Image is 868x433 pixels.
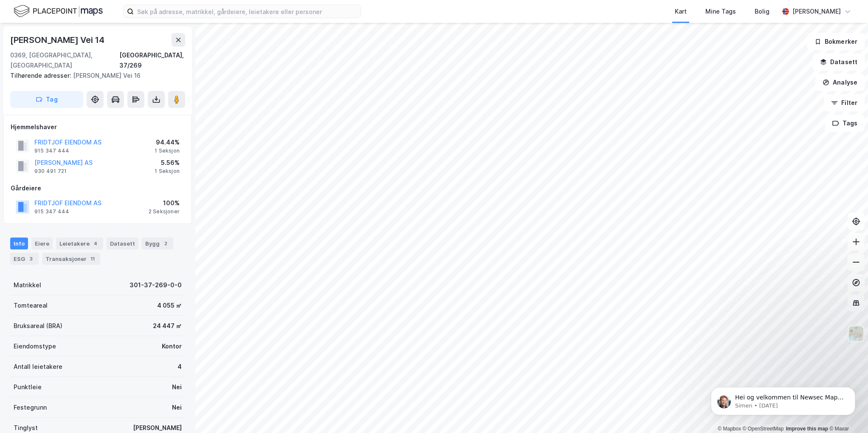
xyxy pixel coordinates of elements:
div: Eiendomstype [14,341,56,351]
div: 1 Seksjon [155,168,180,175]
div: Hjemmelshaver [11,122,185,132]
div: 2 [161,239,170,248]
div: 4 [91,239,100,248]
div: Mine Tags [705,6,736,17]
button: Datasett [813,54,865,71]
a: OpenStreetMap [743,426,784,432]
div: Eiere [31,238,53,249]
button: Tags [825,115,865,132]
div: 4 [178,362,182,372]
div: Tinglyst [14,423,38,433]
button: Analyse [815,74,865,91]
div: Bruksareal (BRA) [14,321,62,331]
div: 301-37-269-0-0 [130,280,182,290]
div: 3 [27,255,35,263]
div: 915 347 444 [34,208,69,215]
div: 930 491 721 [34,168,67,175]
div: 5.56% [155,158,180,168]
a: Mapbox [718,426,741,432]
a: Improve this map [786,426,828,432]
div: [PERSON_NAME] Vei 16 [10,71,178,81]
div: 4 055 ㎡ [157,300,182,311]
span: Tilhørende adresser: [10,72,73,79]
div: 11 [88,255,97,263]
div: Leietakere [56,238,103,249]
iframe: Intercom notifications message [698,369,868,429]
div: 0369, [GEOGRAPHIC_DATA], [GEOGRAPHIC_DATA] [10,50,119,71]
div: Punktleie [14,382,42,392]
div: Matrikkel [14,280,41,290]
div: [PERSON_NAME] [133,423,182,433]
img: Z [848,325,864,342]
div: Festegrunn [14,402,47,413]
img: logo.f888ab2527a4732fd821a326f86c7f29.svg [14,4,103,19]
div: Antall leietakere [14,362,62,372]
div: Gårdeiere [11,183,185,193]
div: [PERSON_NAME] Vei 14 [10,33,106,47]
div: Datasett [107,238,138,249]
div: Bygg [142,238,173,249]
div: 94.44% [155,137,180,147]
div: Nei [172,402,182,413]
div: Tomteareal [14,300,48,311]
div: 915 347 444 [34,147,69,154]
button: Tag [10,91,83,108]
div: Kontor [162,341,182,351]
div: ESG [10,253,39,265]
button: Bokmerker [807,33,865,50]
div: [PERSON_NAME] [792,6,841,17]
input: Søk på adresse, matrikkel, gårdeiere, leietakere eller personer [134,5,361,18]
div: 2 Seksjoner [149,208,180,215]
div: Nei [172,382,182,392]
div: 24 447 ㎡ [153,321,182,331]
div: Bolig [755,6,769,17]
button: Filter [824,94,865,111]
div: Transaksjoner [42,253,100,265]
div: 1 Seksjon [155,147,180,154]
div: [GEOGRAPHIC_DATA], 37/269 [119,50,185,71]
div: Info [10,238,28,249]
div: 100% [149,198,180,208]
div: Kart [675,6,687,17]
